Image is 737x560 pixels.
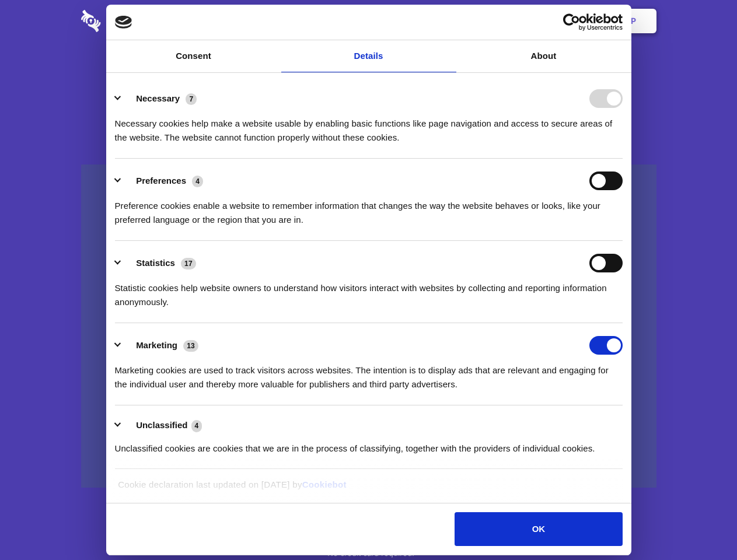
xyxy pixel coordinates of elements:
button: Necessary (7) [115,89,204,108]
a: Consent [106,40,281,72]
a: Details [281,40,456,72]
div: Statistic cookies help website owners to understand how visitors interact with websites by collec... [115,272,623,309]
a: Usercentrics Cookiebot - opens in a new window [521,13,623,31]
a: Contact [473,3,527,39]
div: Marketing cookies are used to track visitors across websites. The intention is to display ads tha... [115,355,623,391]
a: Login [529,3,580,39]
label: Marketing [136,340,177,350]
button: Preferences (4) [115,171,211,190]
span: 7 [186,93,197,105]
a: Pricing [343,3,393,39]
button: OK [455,512,622,546]
img: logo [115,16,132,29]
button: Unclassified (4) [115,418,209,433]
iframe: Drift Widget Chat Controller [679,502,723,546]
div: Cookie declaration last updated on [DATE] by [109,478,628,501]
div: Preference cookies enable a website to remember information that changes the way the website beha... [115,190,623,227]
a: Cookiebot [302,480,347,489]
button: Statistics (17) [115,254,204,272]
div: Unclassified cookies are cookies that we are in the process of classifying, together with the pro... [115,433,623,456]
span: 13 [183,340,198,352]
h4: Auto-redaction of sensitive data, encrypted data sharing and self-destructing private chats. Shar... [81,106,656,145]
button: Marketing (13) [115,336,206,355]
label: Preferences [136,176,186,185]
span: 4 [192,176,203,187]
img: logo-wordmark-white-trans-d4663122ce5f474addd5e946df7df03e33cb6a1c49d2221995e7729f52c070b2.svg [81,10,181,32]
label: Statistics [136,258,175,268]
span: 4 [191,420,202,432]
a: About [456,40,631,72]
h1: Eliminate Slack Data Loss. [81,52,656,94]
label: Necessary [136,93,180,103]
a: Wistia video thumbnail [81,164,656,488]
span: 17 [181,258,196,269]
div: Necessary cookies help make a website usable by enabling basic functions like page navigation and... [115,108,623,145]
